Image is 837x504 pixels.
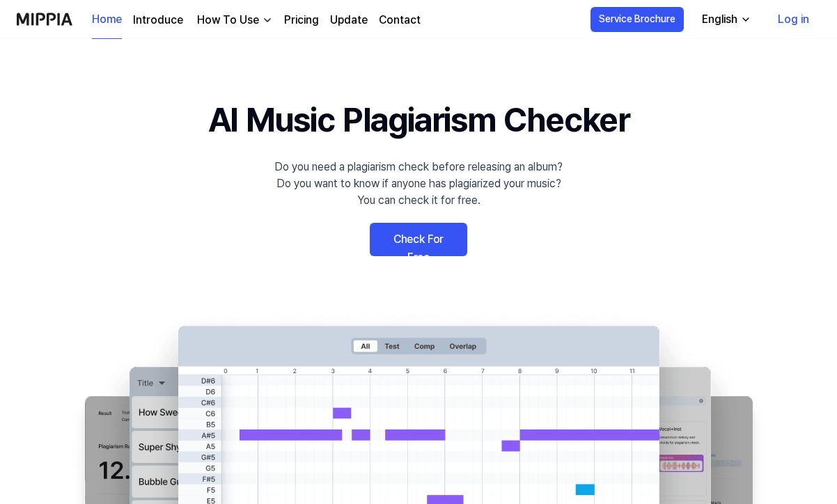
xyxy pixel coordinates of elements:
[194,12,262,29] div: How To Use
[208,95,629,145] h1: AI Music Plagiarism Checker
[92,1,122,39] a: Home
[262,15,273,26] img: down
[370,223,467,256] a: Check For Free
[699,11,740,28] div: English
[330,12,368,29] a: Update
[133,12,183,29] a: Introduce
[194,12,273,29] button: How To Use
[274,159,563,209] div: Do you need a plagiarism check before releasing an album? Do you want to know if anyone has plagi...
[379,12,421,29] a: Contact
[590,7,684,32] button: Service Brochure
[284,12,319,29] a: Pricing
[691,6,760,33] button: English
